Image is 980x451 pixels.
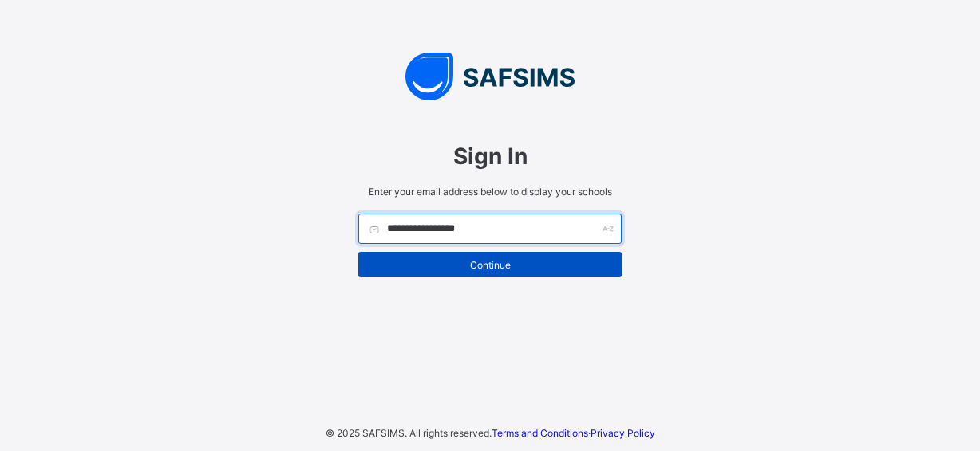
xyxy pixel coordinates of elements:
[358,186,622,198] span: Enter your email address below to display your schools
[342,53,638,100] img: SAFSIMS Logo
[492,427,588,439] a: Terms and Conditions
[358,143,622,170] span: Sign In
[370,259,610,271] span: Continue
[591,427,655,439] a: Privacy Policy
[326,427,492,439] span: © 2025 SAFSIMS. All rights reserved.
[492,427,655,439] span: ·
